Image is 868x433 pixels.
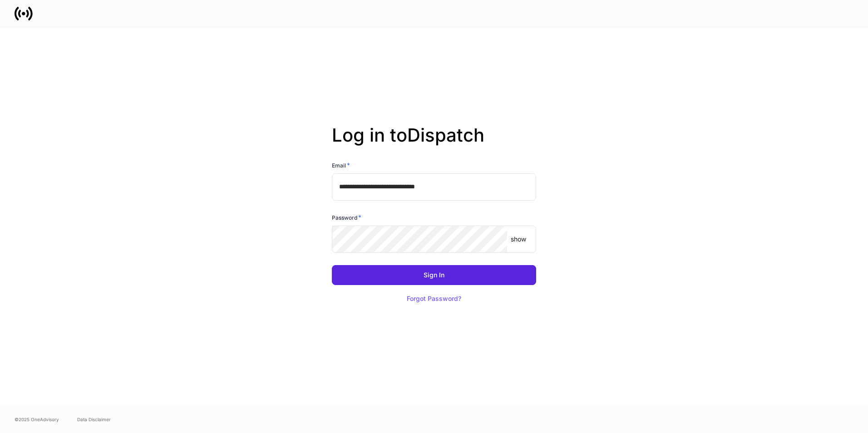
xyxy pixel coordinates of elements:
button: Sign In [332,265,536,285]
p: show [511,235,526,244]
span: © 2025 OneAdvisory [15,416,59,423]
a: Data Disclaimer [77,416,111,423]
div: Sign In [424,272,444,278]
div: Forgot Password? [407,295,461,302]
h6: Password [332,213,361,222]
h2: Log in to Dispatch [332,124,536,161]
h6: Email [332,161,350,170]
button: Forgot Password? [395,289,473,309]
